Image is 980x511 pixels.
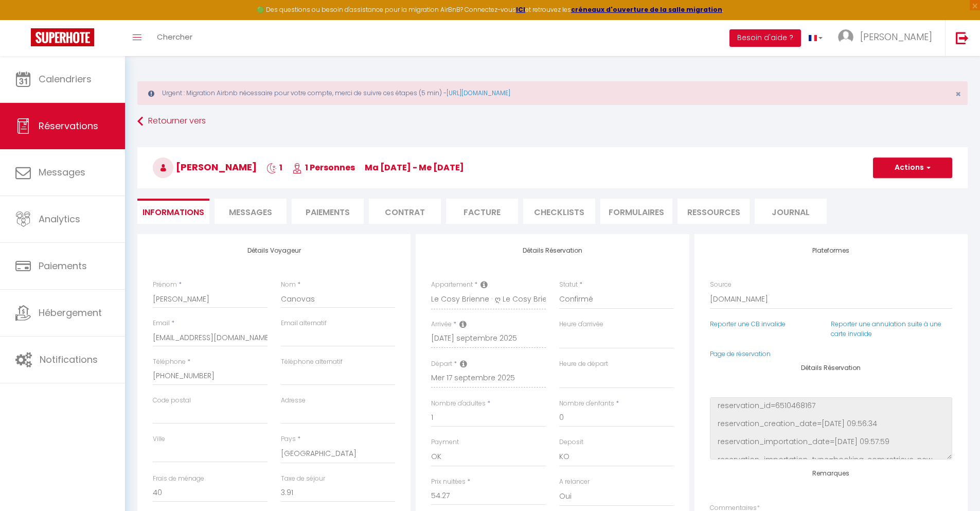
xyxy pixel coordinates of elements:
[710,280,732,290] label: Source
[431,437,459,447] label: Payment
[431,280,473,290] label: Appartement
[955,87,961,100] span: ×
[39,213,80,225] span: Analytics
[600,199,672,224] li: FORMULAIRES
[831,320,941,338] a: Reporter une annulation suite à une carte invalide
[153,280,177,290] label: Prénom
[431,320,452,329] label: Arrivée
[39,119,98,132] span: Réservations
[559,437,583,447] label: Deposit
[678,199,750,224] li: Ressources
[431,247,673,254] h4: Détails Réservation
[729,29,801,47] button: Besoin d'aide ?
[39,259,87,272] span: Paiements
[838,29,853,45] img: ...
[149,20,200,56] a: Chercher
[860,30,932,43] span: [PERSON_NAME]
[292,199,364,224] li: Paiements
[153,319,170,328] label: Email
[153,247,395,254] h4: Détails Voyageur
[292,162,355,173] span: 1 Personnes
[559,477,590,487] label: A relancer
[8,4,39,35] button: Ouvrir le widget de chat LiveChat
[369,199,441,224] li: Contrat
[157,31,192,42] span: Chercher
[710,470,952,477] h4: Remarques
[40,353,98,366] span: Notifications
[956,31,969,44] img: logout
[710,364,952,372] h4: Détails Réservation
[281,396,306,406] label: Adresse
[446,199,518,224] li: Facture
[39,166,85,179] span: Messages
[710,247,952,254] h4: Plateformes
[39,306,102,319] span: Hébergement
[137,112,968,131] a: Retourner vers
[516,5,525,14] a: ICI
[431,399,486,409] label: Nombre d'adultes
[281,280,296,290] label: Nom
[153,474,204,484] label: Frais de ménage
[710,349,771,358] a: Page de réservation
[447,89,510,97] a: [URL][DOMAIN_NAME]
[31,28,94,46] img: Super Booking
[153,396,191,406] label: Code postal
[955,90,961,99] button: Close
[281,357,343,367] label: Téléphone alternatif
[229,206,272,218] span: Messages
[559,280,578,290] label: Statut
[873,157,952,178] button: Actions
[571,5,722,14] a: créneaux d'ouverture de la salle migration
[710,320,786,328] a: Reporter une CB invalide
[830,20,945,56] a: ... [PERSON_NAME]
[523,199,595,224] li: CHECKLISTS
[559,399,614,409] label: Nombre d'enfants
[431,359,452,369] label: Départ
[365,162,464,173] span: ma [DATE] - me [DATE]
[266,162,282,173] span: 1
[153,434,165,444] label: Ville
[755,199,827,224] li: Journal
[281,434,296,444] label: Pays
[431,477,466,487] label: Prix nuitées
[153,357,186,367] label: Téléphone
[559,320,603,329] label: Heure d'arrivée
[153,161,257,173] span: [PERSON_NAME]
[559,359,608,369] label: Heure de départ
[137,199,209,224] li: Informations
[137,81,968,105] div: Urgent : Migration Airbnb nécessaire pour votre compte, merci de suivre ces étapes (5 min) -
[281,319,327,328] label: Email alternatif
[39,73,92,85] span: Calendriers
[281,474,325,484] label: Taxe de séjour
